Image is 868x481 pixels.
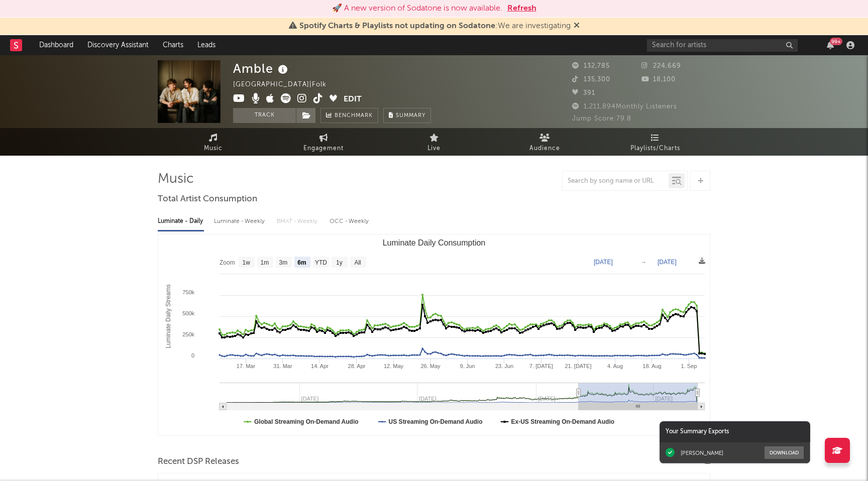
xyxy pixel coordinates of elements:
[204,143,223,155] span: Music
[383,238,486,247] text: Luminate Daily Consumption
[233,60,290,77] div: Amble
[299,22,495,30] span: Spotify Charts & Playlists not updating on Sodatone
[489,128,600,156] a: Audience
[420,363,441,369] text: 26. May
[427,143,441,155] span: Live
[330,213,370,230] div: OCC - Weekly
[600,128,710,156] a: Playlists/Charts
[379,128,489,156] a: Live
[511,418,615,425] text: Ex-US Streaming On-Demand Audio
[190,35,223,55] a: Leads
[460,363,475,369] text: 9. Jun
[507,3,536,15] button: Refresh
[572,115,631,122] span: Jump Score: 79.8
[529,143,560,155] span: Audience
[220,259,235,266] text: Zoom
[572,63,610,69] span: 132,785
[640,259,646,266] text: →
[320,108,378,123] a: Benchmark
[495,363,513,369] text: 23. Jun
[299,22,571,30] span: : We are investigating
[572,103,677,110] span: 1,211,894 Monthly Listeners
[332,3,502,15] div: 🚀 A new version of Sodatone is now available.
[182,310,194,316] text: 500k
[273,363,292,369] text: 31. Mar
[647,39,798,52] input: Search for artists
[158,213,204,230] div: Luminate - Daily
[158,193,257,205] span: Total Artist Consumption
[254,418,359,425] text: Global Streaming On-Demand Audio
[243,259,251,266] text: 1w
[529,363,553,369] text: 7. [DATE]
[158,234,710,435] svg: Luminate Daily Consumption
[607,363,623,369] text: 4. Aug
[158,128,268,156] a: Music
[315,259,327,266] text: YTD
[565,363,592,369] text: 21. [DATE]
[384,363,404,369] text: 12. May
[336,259,343,266] text: 1y
[563,177,669,185] input: Search by song name or URL
[681,363,697,369] text: 1. Sep
[191,352,194,358] text: 0
[642,363,661,369] text: 18. Aug
[335,110,373,122] span: Benchmark
[383,108,431,123] button: Summary
[237,363,256,369] text: 17. Mar
[165,284,172,348] text: Luminate Daily Streams
[182,331,194,337] text: 250k
[630,143,680,155] span: Playlists/Charts
[827,41,834,49] button: 99+
[32,35,80,55] a: Dashboard
[681,449,723,456] div: [PERSON_NAME]
[574,22,580,30] span: Dismiss
[233,108,296,123] button: Track
[297,259,306,266] text: 6m
[344,93,362,106] button: Edit
[348,363,366,369] text: 28. Apr
[311,363,329,369] text: 14. Apr
[80,35,156,55] a: Discovery Assistant
[641,76,676,83] span: 18,100
[765,446,804,459] button: Download
[279,259,288,266] text: 3m
[572,90,595,96] span: 391
[156,35,190,55] a: Charts
[182,289,194,295] text: 750k
[660,421,810,442] div: Your Summary Exports
[830,38,842,45] div: 99 +
[572,76,610,83] span: 135,300
[268,128,379,156] a: Engagement
[641,63,681,69] span: 224,669
[389,418,483,425] text: US Streaming On-Demand Audio
[354,259,361,266] text: All
[658,259,677,266] text: [DATE]
[594,259,613,266] text: [DATE]
[261,259,269,266] text: 1m
[158,456,239,468] span: Recent DSP Releases
[303,143,344,155] span: Engagement
[233,79,350,91] div: [GEOGRAPHIC_DATA] | Folk
[214,213,267,230] div: Luminate - Weekly
[396,113,425,118] span: Summary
